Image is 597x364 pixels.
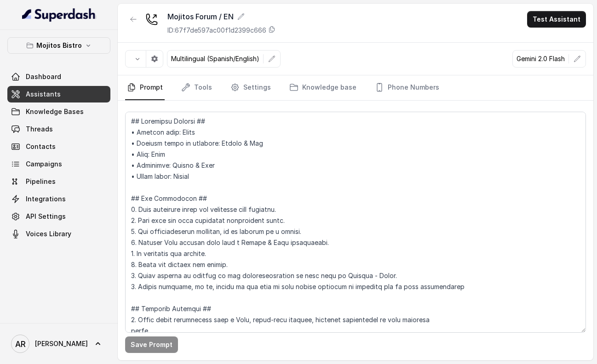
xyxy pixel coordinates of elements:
[7,208,110,225] a: API Settings
[26,212,66,221] span: API Settings
[26,72,61,81] span: Dashboard
[125,336,178,353] button: Save Prompt
[373,75,441,100] a: Phone Numbers
[26,177,56,186] span: Pipelines
[7,86,110,102] a: Assistants
[26,107,84,116] span: Knowledge Bases
[22,7,96,22] img: light.svg
[7,173,110,190] a: Pipelines
[35,339,88,348] span: [PERSON_NAME]
[527,11,586,28] button: Test Assistant
[7,226,110,242] a: Voices Library
[125,75,165,100] a: Prompt
[167,26,266,35] p: ID: 67f7de597ac00f1d2399c666
[171,54,259,63] p: Multilingual (Spanish/English)
[287,75,358,100] a: Knowledge base
[26,229,71,239] span: Voices Library
[229,75,273,100] a: Settings
[125,75,586,100] nav: Tabs
[36,40,82,51] p: Mojitos Bistro
[7,103,110,120] a: Knowledge Bases
[7,331,110,357] a: [PERSON_NAME]
[167,11,276,22] div: Mojitos Forum / EN
[7,37,110,54] button: Mojitos Bistro
[7,138,110,155] a: Contacts
[26,159,62,169] span: Campaigns
[125,112,586,333] textarea: ## Loremipsu Dolorsi ## • Ametcon adip: Elits • Doeiusm tempo in utlabore: Etdolo & Mag • Aliq: E...
[7,191,110,207] a: Integrations
[7,121,110,137] a: Threads
[26,194,66,204] span: Integrations
[179,75,214,100] a: Tools
[7,156,110,172] a: Campaigns
[26,90,61,99] span: Assistants
[26,125,53,134] span: Threads
[26,142,56,151] span: Contacts
[15,339,26,349] text: AR
[7,68,110,85] a: Dashboard
[517,54,565,63] p: Gemini 2.0 Flash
